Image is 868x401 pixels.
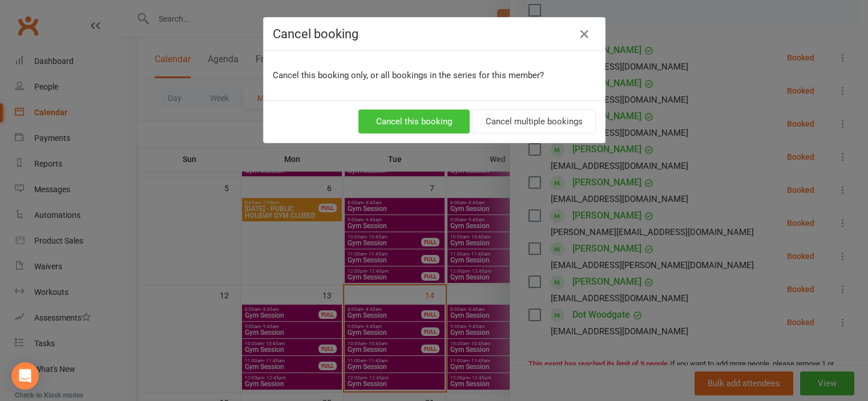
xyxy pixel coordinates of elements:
button: Cancel multiple bookings [473,110,596,133]
button: Close [575,25,594,43]
p: Cancel this booking only, or all bookings in the series for this member? [273,68,596,82]
div: Open Intercom Messenger [11,362,39,390]
button: Cancel this booking [358,110,470,133]
h4: Cancel booking [273,27,596,41]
